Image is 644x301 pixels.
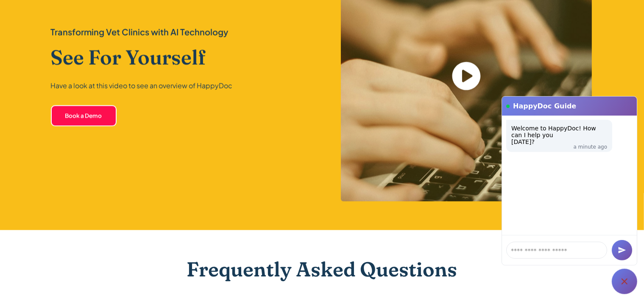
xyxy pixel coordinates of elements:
a: Book a Demo [51,105,117,127]
div: Transforming Vet Clinics with AI Technology [51,26,305,39]
h2: Frequently Asked Questions [187,257,457,282]
h2: See For Yourself [51,45,305,70]
p: Have a look at this video to see an overview of HappyDoc [51,80,305,92]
